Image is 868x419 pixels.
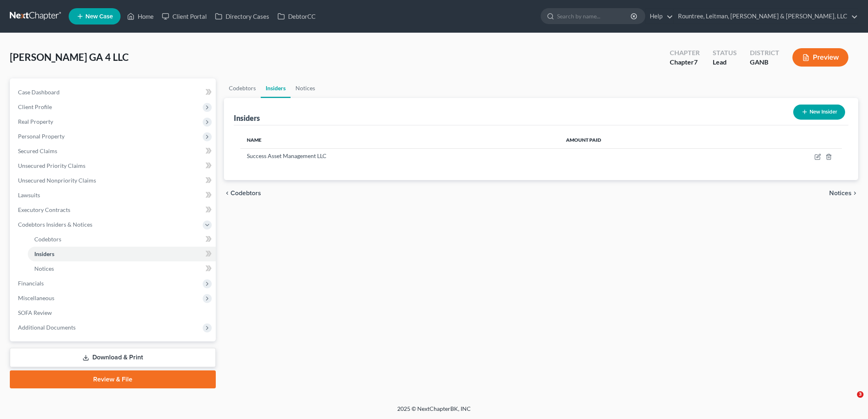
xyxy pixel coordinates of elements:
a: Unsecured Priority Claims [11,158,216,173]
a: Codebtors [224,78,261,98]
span: Client Profile [18,103,52,110]
div: Status [713,48,737,58]
a: Download & Print [10,348,216,367]
span: Lawsuits [18,192,40,198]
a: Lawsuits [11,188,216,203]
span: Unsecured Nonpriority Claims [18,177,96,184]
span: Unsecured Priority Claims [18,162,85,169]
span: Secured Claims [18,147,57,154]
a: Case Dashboard [11,85,216,100]
span: Real Property [18,118,53,125]
span: Codebtors [230,190,261,196]
input: Search by name... [557,9,632,24]
a: Executory Contracts [11,203,216,217]
span: Miscellaneous [18,294,54,301]
a: Notices [28,261,216,276]
div: Chapter [670,48,700,58]
a: Notices [291,78,320,98]
a: Home [123,9,158,24]
button: New Insider [793,105,845,120]
a: DebtorCC [273,9,320,24]
span: [PERSON_NAME] GA 4 LLC [10,51,129,63]
iframe: Intercom live chat [840,391,860,411]
span: Executory Contracts [18,206,70,213]
i: chevron_right [852,190,858,196]
span: 3 [857,391,864,398]
span: Insiders [34,250,54,257]
a: Review & File [10,370,216,388]
span: Personal Property [18,133,65,140]
button: Notices chevron_right [829,190,858,196]
div: Lead [713,58,737,67]
a: Help [646,9,673,24]
div: GANB [750,58,779,67]
a: SOFA Review [11,305,216,320]
a: Unsecured Nonpriority Claims [11,173,216,188]
div: District [750,48,779,58]
a: Insiders [28,247,216,261]
span: Success Asset Management LLC [247,152,327,159]
span: Notices [829,190,852,196]
div: Chapter [670,58,700,67]
span: Name [247,137,262,143]
span: Additional Documents [18,324,76,331]
a: Codebtors [28,232,216,247]
span: Case Dashboard [18,89,60,96]
span: Notices [34,265,54,272]
button: chevron_left Codebtors [224,190,261,196]
div: Insiders [234,113,260,123]
span: Amount Paid [566,137,601,143]
i: chevron_left [224,190,230,196]
a: Insiders [261,78,291,98]
span: New Case [85,13,113,20]
span: Codebtors [34,236,61,243]
span: Financials [18,280,44,287]
a: Directory Cases [211,9,273,24]
span: SOFA Review [18,309,52,316]
a: Rountree, Leitman, [PERSON_NAME] & [PERSON_NAME], LLC [674,9,858,24]
span: 7 [694,58,698,66]
a: Client Portal [158,9,211,24]
button: Preview [792,48,848,67]
span: Codebtors Insiders & Notices [18,221,92,228]
a: Secured Claims [11,144,216,158]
